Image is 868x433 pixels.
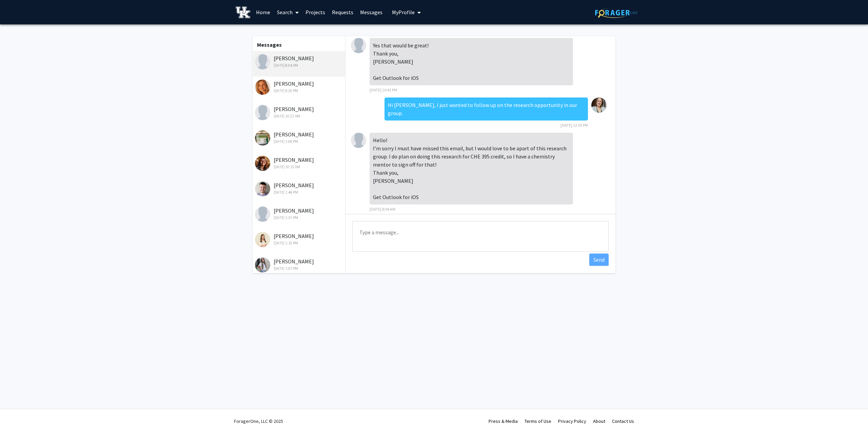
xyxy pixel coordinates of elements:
img: McKenzie Wirtz [351,133,366,148]
div: [PERSON_NAME] [255,156,343,170]
img: Katelyn Straw [255,156,270,171]
img: University of Kentucky Logo [236,6,250,18]
a: Press & Media [489,418,518,424]
div: [DATE] 1:08 PM [255,138,343,145]
div: [DATE] 8:04 AM [255,62,343,68]
div: [PERSON_NAME] [255,257,343,272]
div: [DATE] 1:48 PM [255,189,343,195]
div: [DATE] 1:10 PM [255,240,343,246]
a: Privacy Policy [558,418,586,424]
span: [DATE] 10:41 PM [370,87,397,92]
img: Kamryn Camp [255,105,270,120]
div: [PERSON_NAME] [255,80,343,94]
div: ForagerOne, LLC © 2025 [234,409,283,433]
a: Terms of Use [525,418,551,424]
div: [PERSON_NAME] [255,232,343,246]
img: McKenzie Wirtz [351,38,366,53]
div: Hi [PERSON_NAME], I just wanted to follow up on the research opportunity in our group. [384,98,588,121]
img: Peyton McCubbin [255,232,270,247]
textarea: Message [352,221,609,252]
div: [PERSON_NAME] [255,130,343,145]
span: My Profile [392,9,415,16]
div: [PERSON_NAME] [255,105,343,119]
a: Home [253,0,274,24]
div: [DATE] 1:07 PM [255,265,343,272]
img: Ariana Buttery [255,80,270,95]
a: About [593,418,605,424]
div: [PERSON_NAME] [255,207,343,221]
div: Hello! I’m sorry I must have missed this email, but I would love to be apart of this research gro... [370,133,573,204]
div: [DATE] 10:22 AM [255,113,343,119]
button: Send [589,254,609,266]
img: Keshav Bhandari [255,207,270,222]
a: Requests [329,0,357,24]
img: McKenzie Wirtz [255,54,270,69]
div: [DATE] 1:37 PM [255,215,343,221]
a: Messages [357,0,386,24]
img: Ella Santiago [255,257,270,273]
a: Contact Us [612,418,634,424]
img: Isaac Dodson [255,181,270,196]
img: ForagerOne Logo [595,7,637,18]
div: [DATE] 9:26 PM [255,88,343,94]
img: Malgorzata Chwatko [591,98,607,113]
div: [PERSON_NAME] [255,181,343,195]
span: [DATE] 12:03 PM [560,123,588,128]
span: [DATE] 8:04 AM [370,207,395,212]
a: Projects [302,0,329,24]
img: Josephine Traver [255,130,270,146]
div: [DATE] 10:15 AM [255,164,343,170]
a: Search [274,0,302,24]
div: [PERSON_NAME] [255,54,343,68]
iframe: Chat [5,403,29,428]
b: Messages [257,41,282,48]
div: Yes that would be great! Thank you, [PERSON_NAME] Get Outlook for iOS [370,38,573,85]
